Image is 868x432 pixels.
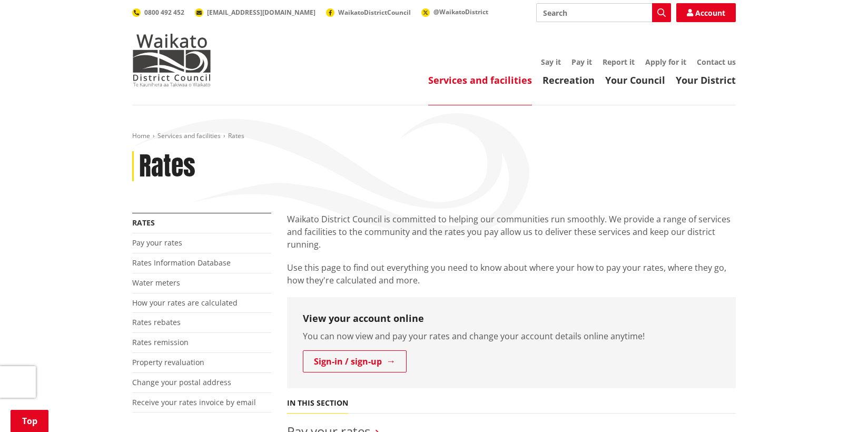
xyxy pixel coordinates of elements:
[433,7,488,16] span: @WaikatoDistrict
[338,8,411,17] span: WaikatoDistrictCouncil
[541,57,561,67] a: Say it
[132,218,155,228] a: Rates
[132,317,181,327] a: Rates rebates
[303,330,720,342] p: You can now view and pay your rates and change your account details online anytime!
[697,57,736,67] a: Contact us
[195,8,315,17] a: [EMAIL_ADDRESS][DOMAIN_NAME]
[207,8,315,17] span: [EMAIL_ADDRESS][DOMAIN_NAME]
[132,8,184,17] a: 0800 492 452
[132,337,189,347] a: Rates remission
[132,34,211,86] img: Waikato District Council - Te Kaunihera aa Takiwaa o Waikato
[132,258,231,268] a: Rates Information Database
[645,57,686,67] a: Apply for it
[228,131,244,140] span: Rates
[132,278,180,288] a: Water meters
[287,399,348,408] h5: In this section
[536,3,671,22] input: Search input
[144,8,184,17] span: 0800 492 452
[676,74,736,86] a: Your District
[157,131,221,140] a: Services and facilities
[542,74,595,86] a: Recreation
[139,151,195,182] h1: Rates
[132,397,256,407] a: Receive your rates invoice by email
[603,57,635,67] a: Report it
[303,350,407,372] a: Sign-in / sign-up
[326,8,411,17] a: WaikatoDistrictCouncil
[132,298,238,308] a: How your rates are calculated
[605,74,665,86] a: Your Council
[132,132,736,141] nav: breadcrumb
[421,7,488,16] a: @WaikatoDistrict
[132,357,204,367] a: Property revaluation
[428,74,532,86] a: Services and facilities
[11,410,48,432] a: Top
[303,313,720,325] h3: View your account online
[132,238,182,248] a: Pay your rates
[287,261,736,287] p: Use this page to find out everything you need to know about where your how to pay your rates, whe...
[571,57,592,67] a: Pay it
[132,377,231,387] a: Change your postal address
[676,3,736,22] a: Account
[287,213,736,251] p: Waikato District Council is committed to helping our communities run smoothly. We provide a range...
[132,131,150,140] a: Home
